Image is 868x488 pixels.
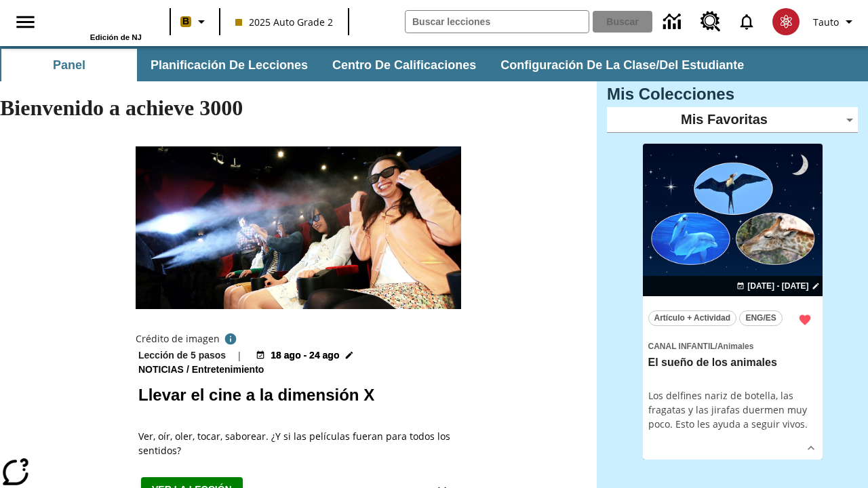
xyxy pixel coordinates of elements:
button: Escoja un nuevo avatar [764,4,808,39]
button: 20 ago - 20 ago Elegir fechas [734,280,822,292]
input: Buscar campo [406,11,589,33]
button: Panel [1,49,137,81]
h3: El sueño de los animales [648,356,817,370]
button: Artículo + Actividad [648,310,737,326]
span: / [186,364,189,375]
p: Lección de 5 pasos [138,348,226,363]
span: Noticias [138,363,186,378]
div: Los delfines nariz de botella, las fragatas y las jirafas duermen muy poco. Esto les ayuda a segu... [648,388,817,431]
span: 18 ago - 24 ago [271,348,339,363]
button: Configuración de la clase/del estudiante [490,49,755,81]
div: Mis Favoritas [607,107,858,133]
a: Notificaciones [729,4,764,39]
div: Portada [54,5,142,41]
span: 2025 Auto Grade 2 [235,15,333,29]
span: ENG/ES [745,311,776,325]
span: Tauto [813,15,839,29]
button: ENG/ES [739,310,783,326]
span: Entretenimiento [192,363,267,378]
span: Tema: Canal Infantil/Animales [648,338,817,353]
button: Planificación de lecciones [140,49,319,81]
div: Ver, oír, oler, tocar, saborear. ¿Y si las películas fueran para todos los sentidos? [138,429,458,457]
p: Crédito de imagen [136,332,220,346]
button: Perfil/Configuración [808,9,863,34]
a: Centro de información [655,3,692,41]
span: Canal Infantil [648,342,715,351]
img: El panel situado frente a los asientos rocía con agua nebulizada al feliz público en un cine equi... [136,146,461,309]
h2: Llevar el cine a la dimensión X [138,383,458,407]
a: Centro de recursos, Se abrirá en una pestaña nueva. [692,3,729,40]
span: | [237,348,242,363]
span: Edición de NJ [90,33,142,41]
div: lesson details [643,144,823,460]
img: avatar image [772,8,800,35]
span: / [715,342,717,351]
h3: Mis Colecciones [607,85,858,104]
button: Abrir el menú lateral [5,2,45,42]
span: B [182,13,189,30]
span: Animales [717,342,753,351]
span: Artículo + Actividad [654,311,731,325]
button: Boost El color de la clase es anaranjado claro. Cambiar el color de la clase. [175,9,215,34]
button: Crédito de foto: The Asahi Shimbun vía Getty Images [220,329,241,348]
span: [DATE] - [DATE] [747,280,808,292]
button: Ver más [801,438,821,458]
button: Remover de Favoritas [793,308,817,332]
a: Portada [54,6,142,33]
button: Centro de calificaciones [321,49,487,81]
button: 18 ago - 24 ago Elegir fechas [253,348,357,363]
